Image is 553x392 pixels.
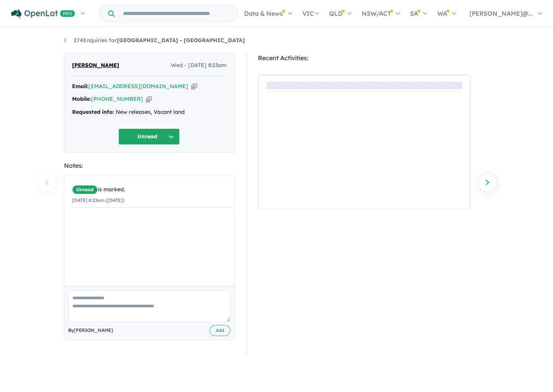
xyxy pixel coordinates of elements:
a: 274Enquiries for[GEOGRAPHIC_DATA] - [GEOGRAPHIC_DATA] [64,37,245,44]
strong: Mobile: [72,95,91,102]
button: Unread [118,128,180,145]
strong: [GEOGRAPHIC_DATA] - [GEOGRAPHIC_DATA] [117,37,245,44]
div: New releases, Vacant land [72,108,226,117]
div: Recent Activities: [258,53,471,63]
span: [PERSON_NAME] [72,61,119,70]
strong: Email: [72,83,89,90]
button: Copy [191,82,197,90]
input: Try estate name, suburb, builder or developer [116,5,237,22]
div: is marked. [72,185,232,194]
span: By [PERSON_NAME] [68,326,113,334]
img: Openlot PRO Logo White [11,9,75,19]
span: Unread [72,185,98,194]
strong: Requested info: [72,108,114,115]
span: Wed - [DATE] 8:23am [171,61,226,70]
small: [DATE] 8:23am ([DATE]) [72,197,124,203]
span: [PERSON_NAME]@... [469,10,533,17]
a: [PHONE_NUMBER] [91,95,143,102]
nav: breadcrumb [64,36,489,45]
a: [EMAIL_ADDRESS][DOMAIN_NAME] [89,83,188,90]
button: Copy [146,95,152,103]
div: Notes: [64,161,235,171]
button: Add [210,325,230,336]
